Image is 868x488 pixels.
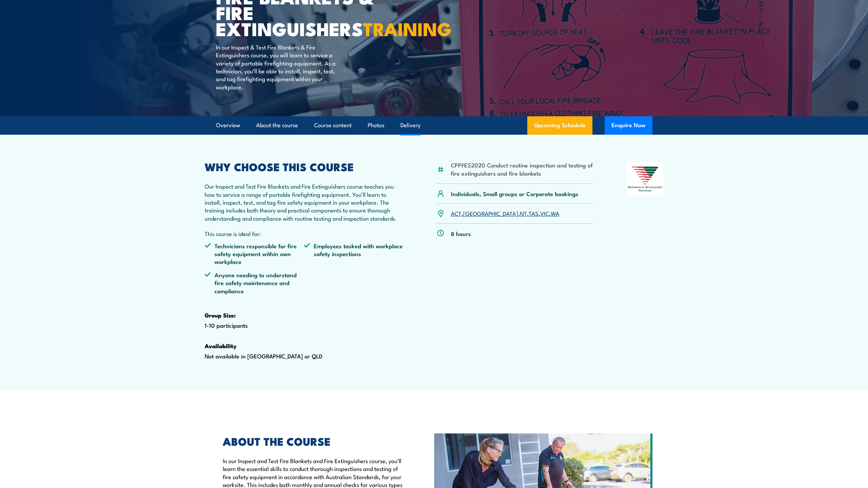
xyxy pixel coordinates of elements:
[368,116,384,134] a: Photos
[527,116,592,135] a: Upcoming Schedule
[205,230,404,237] p: This course is ideal for:
[205,162,404,382] div: 1-10 participants Not available in [GEOGRAPHIC_DATA] or QLD
[205,182,404,222] p: Our Inspect and Test Fire Blankets and Fire Extinguishers course teaches you how to service a ran...
[223,436,403,446] h2: ABOUT THE COURSE
[605,116,652,135] button: Enquire Now
[451,209,559,217] p: , , , , ,
[314,116,352,134] a: Course content
[627,162,664,196] img: Nationally Recognised Training logo.
[400,116,421,134] a: Delivery
[540,209,549,217] a: VIC
[451,230,471,237] p: 8 hours
[451,190,578,197] p: Individuals, Small groups or Corporate bookings
[205,162,404,171] h2: WHY CHOOSE THIS COURSE
[363,14,452,42] strong: TRAINING
[216,43,340,91] p: In our Inspect & Test Fire Blankets & Fire Extinguishers course, you will learn to service a vari...
[529,209,539,217] a: TAS
[451,161,594,177] li: CPPFES2020 Conduct routine inspection and testing of fire extinguishers and fire blankets
[205,242,304,266] li: Technicians responsible for fire safety equipment within own workplace
[463,209,518,217] a: [GEOGRAPHIC_DATA]
[551,209,559,217] a: WA
[451,209,461,217] a: ACT
[520,209,527,217] a: NT
[205,311,236,320] strong: Group Size:
[205,341,237,350] strong: Availability
[256,116,298,134] a: About the course
[205,271,304,295] li: Anyone needing to understand fire safety maintenance and compliance
[216,116,240,134] a: Overview
[304,242,403,266] li: Employees tasked with workplace safety inspections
